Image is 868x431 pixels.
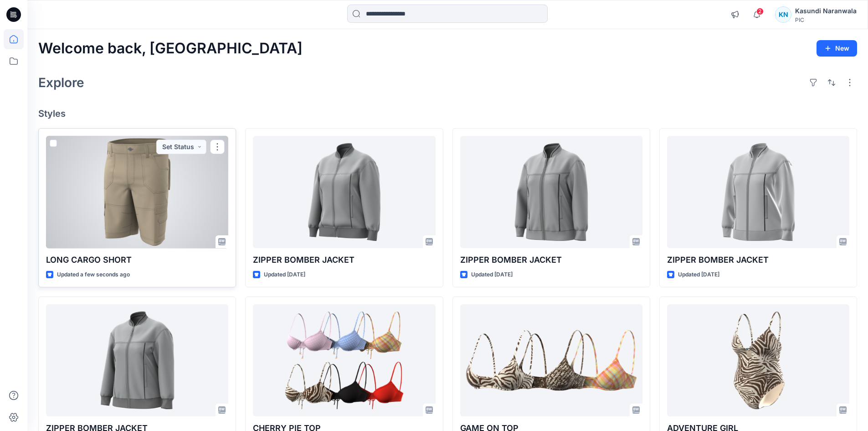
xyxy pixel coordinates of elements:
[46,304,228,417] a: ZIPPER BOMBER JACKET
[795,5,857,16] div: Kasundi Naranwala
[46,136,228,249] a: LONG CARGO SHORT
[46,254,228,266] p: LONG CARGO SHORT
[253,136,435,249] a: ZIPPER BOMBER JACKET
[460,136,642,249] a: ZIPPER BOMBER JACKET
[471,270,513,280] p: Updated [DATE]
[38,75,84,90] h2: Explore
[253,304,435,417] a: CHERRY PIE TOP
[667,304,849,417] a: ADVENTURE GIRL
[795,16,857,23] div: PIC
[756,8,764,15] span: 2
[460,304,642,417] a: GAME ON TOP
[264,270,305,280] p: Updated [DATE]
[38,40,303,57] h2: Welcome back, [GEOGRAPHIC_DATA]
[667,136,849,249] a: ZIPPER BOMBER JACKET
[667,254,849,266] p: ZIPPER BOMBER JACKET
[817,40,857,57] button: New
[38,108,857,119] h4: Styles
[775,6,791,23] div: KN
[57,270,130,280] p: Updated a few seconds ago
[253,254,435,266] p: ZIPPER BOMBER JACKET
[678,270,719,280] p: Updated [DATE]
[460,254,642,266] p: ZIPPER BOMBER JACKET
